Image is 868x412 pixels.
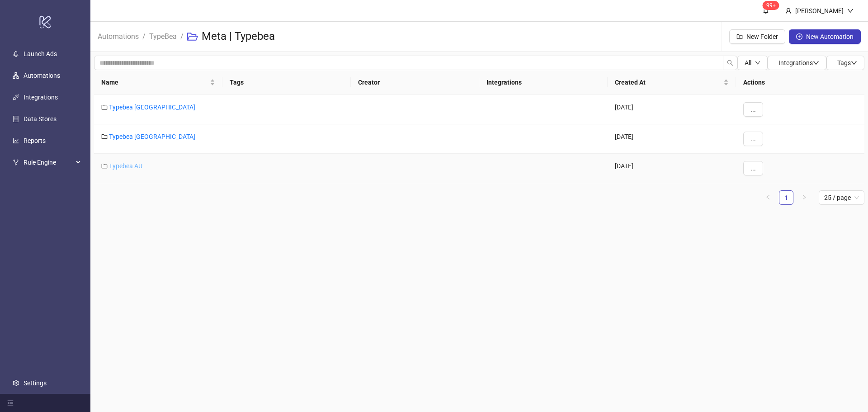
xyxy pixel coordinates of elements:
span: Tags [837,59,857,66]
span: search [727,60,733,66]
li: / [142,22,146,51]
a: Typebea AU [109,162,142,170]
div: [DATE] [608,95,736,124]
span: Name [101,77,208,87]
a: Data Stores [24,115,57,123]
button: Tagsdown [826,56,864,70]
a: Settings [24,379,47,387]
button: left [761,190,775,205]
a: Automations [24,72,60,79]
li: 1 [779,190,793,205]
a: Automations [96,31,141,41]
span: folder [101,163,108,169]
span: folder-open [187,31,198,42]
span: ... [750,106,756,113]
span: New Folder [746,33,778,40]
a: Reports [24,137,46,144]
div: Page Size [819,190,864,205]
span: ... [750,135,756,142]
span: Created At [615,77,722,87]
th: Actions [736,70,864,95]
a: Typebea [GEOGRAPHIC_DATA] [109,104,195,111]
button: New Automation [789,29,861,44]
span: down [813,60,819,66]
li: / [180,22,184,51]
li: Previous Page [761,190,775,205]
button: ... [743,102,763,117]
span: plus-circle [796,33,802,40]
span: menu-fold [7,400,14,406]
button: Integrationsdown [768,56,826,70]
sup: 1642 [763,1,779,10]
button: ... [743,132,763,146]
span: folder [101,133,108,140]
span: All [745,59,751,66]
span: 25 / page [824,191,859,204]
a: Launch Ads [24,50,57,57]
span: ... [750,165,756,172]
h3: Meta | Typebea [202,29,275,44]
span: Integrations [778,59,819,66]
span: left [765,194,771,200]
button: New Folder [729,29,785,44]
div: [DATE] [608,124,736,154]
span: right [802,194,807,200]
span: Rule Engine [24,153,73,171]
th: Tags [222,70,351,95]
span: fork [13,159,19,166]
span: down [851,60,857,66]
button: ... [743,161,763,175]
th: Name [94,70,222,95]
span: folder-add [736,33,743,40]
span: folder [101,104,108,110]
button: Alldown [737,56,768,70]
th: Integrations [479,70,608,95]
span: user [785,8,792,14]
div: [DATE] [608,154,736,183]
span: down [847,8,854,14]
button: right [797,190,811,205]
li: Next Page [797,190,811,205]
th: Creator [351,70,479,95]
a: 1 [779,191,793,204]
span: bell [763,7,769,14]
a: Typebea [GEOGRAPHIC_DATA] [109,133,195,140]
a: TypeBea [147,31,179,41]
span: New Automation [806,33,854,40]
div: [PERSON_NAME] [792,6,847,16]
a: Integrations [24,94,58,101]
span: down [755,60,760,66]
th: Created At [608,70,736,95]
